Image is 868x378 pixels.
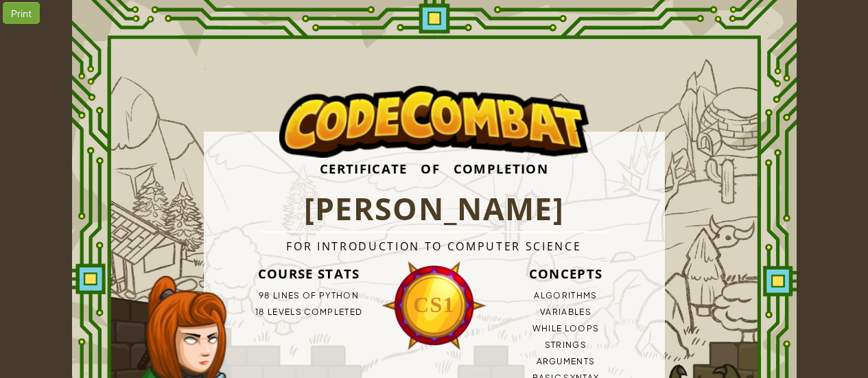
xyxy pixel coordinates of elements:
[210,260,408,287] h3: Course Stats
[467,304,665,320] li: Variables
[467,320,665,337] li: While Loops
[467,260,665,287] h3: Concepts
[467,353,665,370] li: Arguments
[255,307,266,317] span: 18
[319,290,359,300] span: Python
[204,150,665,187] h3: Certificate of Completion
[259,187,609,233] h1: [PERSON_NAME]
[3,2,40,24] div: Print
[273,290,317,300] span: lines of
[317,239,581,254] span: Introduction to Computer Science
[279,86,588,158] img: logo.png
[286,239,312,254] span: For
[467,337,665,353] li: Strings
[382,260,487,351] img: medallion-cs1.png
[268,307,362,317] span: levels completed
[467,287,665,304] li: Algorithms
[382,287,487,323] h3: CS1
[259,290,271,300] span: 98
